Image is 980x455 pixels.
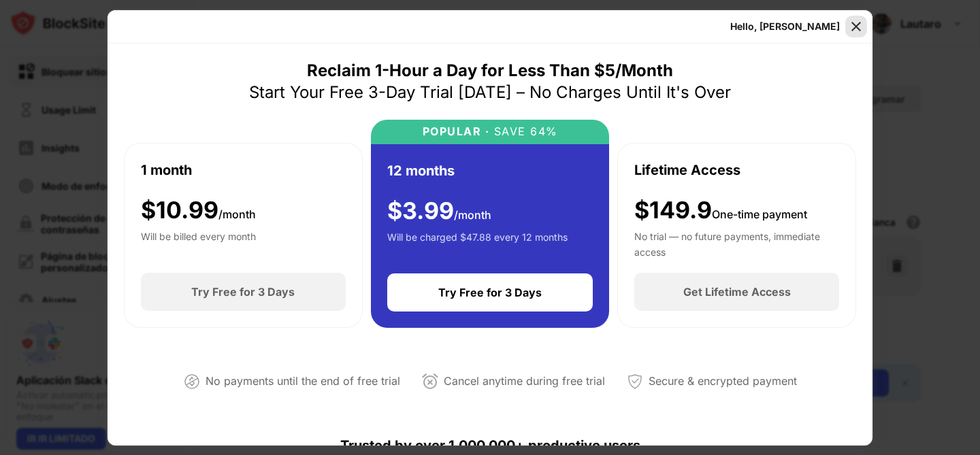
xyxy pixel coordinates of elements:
[712,207,807,221] span: One-time payment
[141,197,256,224] div: $ 10.99
[444,371,605,391] div: Cancel anytime during free trial
[634,197,807,224] div: $149.9
[438,286,542,299] div: Try Free for 3 Days
[634,160,740,180] div: Lifetime Access
[454,208,491,222] span: /month
[634,229,839,256] div: No trial — no future payments, immediate access
[387,161,455,181] div: 12 months
[627,373,643,390] img: secured-payment
[141,160,192,180] div: 1 month
[307,60,673,82] div: Reclaim 1-Hour a Day for Less Than $5/Month
[422,373,438,390] img: cancel-anytime
[387,230,568,257] div: Will be charged $47.88 every 12 months
[218,207,256,221] span: /month
[683,285,791,299] div: Get Lifetime Access
[649,371,797,391] div: Secure & encrypted payment
[206,371,400,391] div: No payments until the end of free trial
[184,373,200,390] img: not-paying
[730,21,840,32] div: Hello, [PERSON_NAME]
[249,82,731,103] div: Start Your Free 3-Day Trial [DATE] – No Charges Until It's Over
[489,125,558,138] div: SAVE 64%
[191,285,295,299] div: Try Free for 3 Days
[141,229,256,256] div: Will be billed every month
[387,197,491,225] div: $ 3.99
[423,125,490,138] div: POPULAR ·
